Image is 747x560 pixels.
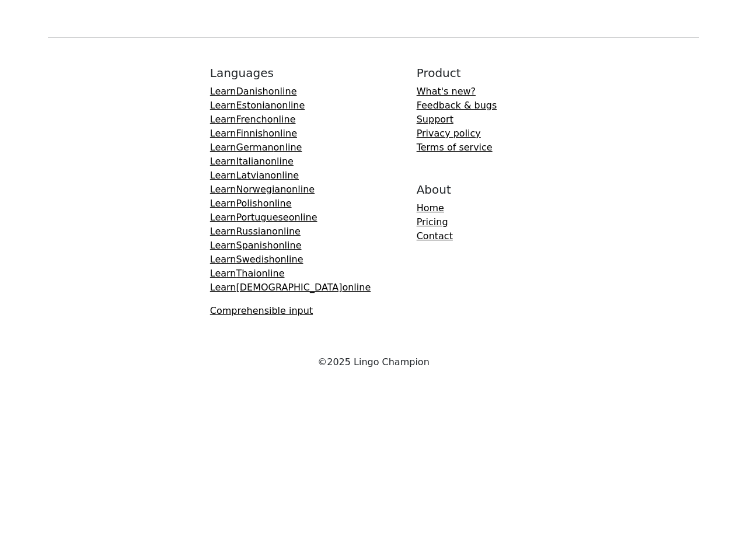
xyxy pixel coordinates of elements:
a: LearnItalianonline [210,156,294,167]
a: What's new? [417,86,476,97]
a: LearnPortugueseonline [210,212,317,223]
a: Terms of service [417,142,493,153]
a: LearnFinnishonline [210,128,297,139]
a: LearnFrenchonline [210,114,296,125]
a: Privacy policy [417,128,481,139]
a: LearnSwedishonline [210,254,303,265]
a: Support [417,114,453,125]
a: Home [417,202,444,213]
a: LearnThaionline [210,268,285,279]
h5: About [417,183,497,197]
h5: Product [417,66,497,80]
a: LearnPolishonline [210,198,292,209]
a: Pricing [417,216,448,228]
a: Learn[DEMOGRAPHIC_DATA]online [210,282,371,293]
h5: Languages [210,66,371,80]
a: LearnSpanishonline [210,240,302,251]
a: LearnNorwegianonline [210,184,315,195]
a: LearnRussianonline [210,226,301,237]
a: LearnEstonianonline [210,100,305,111]
div: © 2025 Lingo Champion [41,355,706,369]
a: LearnLatvianonline [210,170,299,181]
a: LearnGermanonline [210,142,302,153]
a: Comprehensible input [210,305,313,316]
a: Contact [417,230,453,242]
a: Feedback & bugs [417,100,497,111]
a: LearnDanishonline [210,86,297,97]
